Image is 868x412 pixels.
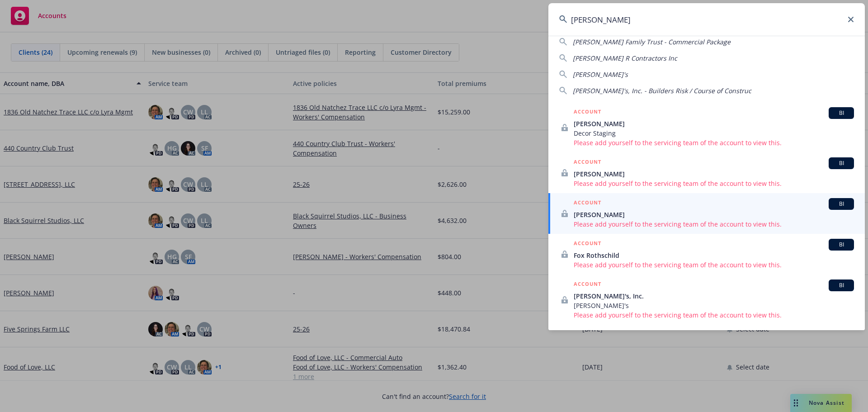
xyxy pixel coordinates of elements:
a: ACCOUNTBI[PERSON_NAME]Please add yourself to the servicing team of the account to view this. [548,193,865,234]
a: ACCOUNTBIFox RothschildPlease add yourself to the servicing team of the account to view this. [548,234,865,275]
span: BI [832,159,850,167]
span: BI [832,200,850,208]
span: [PERSON_NAME] [574,169,854,179]
a: ACCOUNTBI[PERSON_NAME]Decor StagingPlease add yourself to the servicing team of the account to vi... [548,102,865,152]
input: Search... [548,3,865,36]
span: BI [832,241,850,249]
span: [PERSON_NAME] R Contractors Inc [573,54,677,62]
span: Please add yourself to the servicing team of the account to view this. [574,138,854,147]
span: Decor Staging [574,128,854,138]
span: BI [832,109,850,117]
a: ACCOUNTBI[PERSON_NAME]Please add yourself to the servicing team of the account to view this. [548,152,865,193]
span: BI [832,281,850,289]
h5: ACCOUNT [574,279,601,290]
span: [PERSON_NAME]'s [574,301,854,310]
h5: ACCOUNT [574,157,601,168]
h5: ACCOUNT [574,107,601,118]
span: Please add yourself to the servicing team of the account to view this. [574,219,854,229]
a: ACCOUNTBI[PERSON_NAME]'s, Inc.[PERSON_NAME]'sPlease add yourself to the servicing team of the acc... [548,275,865,325]
h5: ACCOUNT [574,239,601,250]
span: Fox Rothschild [574,251,854,260]
span: [PERSON_NAME]'s, Inc. [574,291,854,301]
h5: ACCOUNT [574,198,601,209]
span: Please add yourself to the servicing team of the account to view this. [574,179,854,188]
span: Please add yourself to the servicing team of the account to view this. [574,260,854,270]
span: [PERSON_NAME]'s, Inc. - Builders Risk / Course of Construc [573,86,751,95]
span: [PERSON_NAME]'s [573,70,628,79]
span: Please add yourself to the servicing team of the account to view this. [574,310,854,320]
span: [PERSON_NAME] [574,119,854,128]
span: [PERSON_NAME] [574,210,854,219]
span: [PERSON_NAME] Family Trust - Commercial Package [573,38,731,46]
